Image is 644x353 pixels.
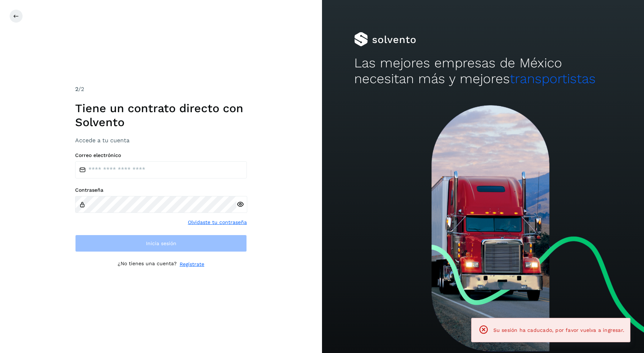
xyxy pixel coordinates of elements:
h3: Accede a tu cuenta [75,137,247,144]
a: Olvidaste tu contraseña [188,219,247,226]
h1: Tiene un contrato directo con Solvento [75,101,247,129]
label: Contraseña [75,187,247,193]
div: /2 [75,85,247,94]
h2: Las mejores empresas de México necesitan más y mejores [354,55,612,87]
span: 2 [75,86,78,92]
span: Inicia sesión [146,241,176,246]
span: Su sesión ha caducado, por favor vuelva a ingresar. [493,327,624,333]
a: Regístrate [180,261,204,268]
label: Correo electrónico [75,152,247,158]
p: ¿No tienes una cuenta? [118,261,177,268]
span: transportistas [510,71,596,86]
button: Inicia sesión [75,235,247,252]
